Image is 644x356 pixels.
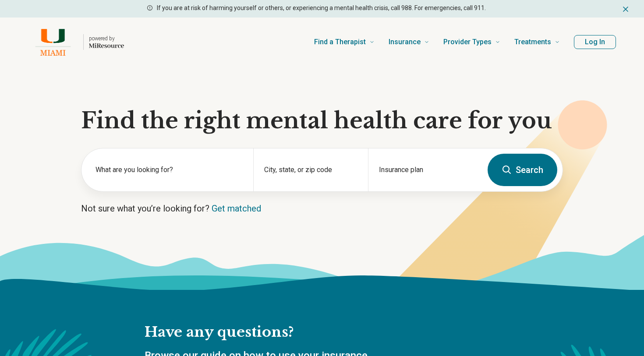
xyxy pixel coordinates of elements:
p: If you are at risk of harming yourself or others, or experiencing a mental health crisis, call 98... [157,4,486,13]
a: Get matched [212,203,261,214]
button: Dismiss [621,4,630,14]
button: Search [488,154,557,186]
p: Not sure what you’re looking for? [81,202,563,215]
a: Provider Types [443,25,500,60]
span: Insurance [389,36,421,48]
span: Find a Therapist [314,36,366,48]
h2: Have any questions? [145,323,479,342]
button: Log In [574,35,616,49]
a: Treatments [514,25,560,60]
span: Provider Types [443,36,492,48]
p: powered by [89,35,124,42]
span: Treatments [514,36,551,48]
label: What are you looking for? [96,165,243,175]
a: Home page [28,28,124,56]
a: Insurance [389,25,429,60]
h1: Find the right mental health care for you [81,108,563,134]
a: Find a Therapist [314,25,375,60]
